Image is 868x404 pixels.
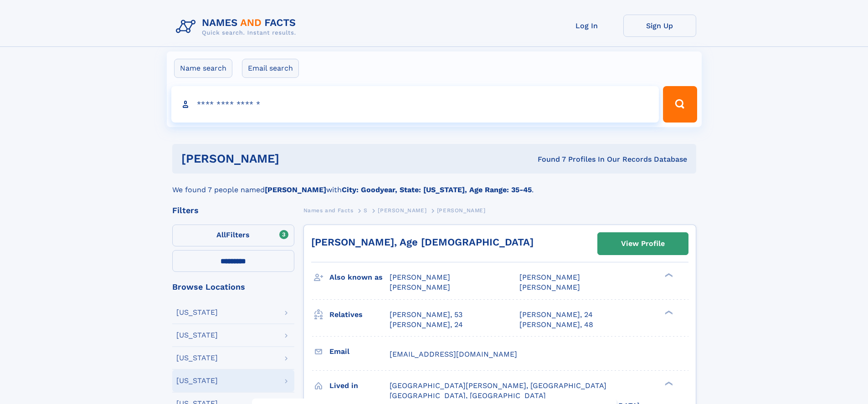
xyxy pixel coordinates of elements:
[311,236,534,248] a: [PERSON_NAME], Age [DEMOGRAPHIC_DATA]
[176,332,218,339] div: [US_STATE]
[519,273,580,281] span: [PERSON_NAME]
[378,207,426,214] span: [PERSON_NAME]
[390,273,450,281] span: [PERSON_NAME]
[598,233,688,255] a: View Profile
[519,283,580,291] span: [PERSON_NAME]
[623,15,696,37] a: Sign Up
[378,205,426,216] a: [PERSON_NAME]
[181,153,409,164] h1: [PERSON_NAME]
[550,15,623,37] a: Log In
[519,320,593,330] a: [PERSON_NAME], 48
[172,206,294,215] div: Filters
[329,344,390,359] h3: Email
[408,154,687,164] div: Found 7 Profiles In Our Records Database
[390,320,463,330] a: [PERSON_NAME], 24
[329,307,390,322] h3: Relatives
[242,59,299,78] label: Email search
[172,15,303,39] img: Logo Names and Facts
[364,207,368,214] span: S
[172,174,696,195] div: We found 7 people named with .
[176,309,218,316] div: [US_STATE]
[172,283,294,291] div: Browse Locations
[216,230,226,239] span: All
[390,350,517,358] span: [EMAIL_ADDRESS][DOMAIN_NAME]
[663,309,673,315] div: ❯
[176,377,218,384] div: [US_STATE]
[342,185,532,194] b: City: Goodyear, State: [US_STATE], Age Range: 35-45
[176,354,218,362] div: [US_STATE]
[364,205,368,216] a: S
[390,283,450,291] span: [PERSON_NAME]
[174,59,232,78] label: Name search
[329,378,390,394] h3: Lived in
[663,380,673,386] div: ❯
[519,310,593,320] a: [PERSON_NAME], 24
[172,225,294,246] label: Filters
[171,86,659,123] input: search input
[390,391,546,400] span: [GEOGRAPHIC_DATA], [GEOGRAPHIC_DATA]
[663,86,697,123] button: Search Button
[265,185,326,194] b: [PERSON_NAME]
[390,381,606,390] span: [GEOGRAPHIC_DATA][PERSON_NAME], [GEOGRAPHIC_DATA]
[303,205,354,216] a: Names and Facts
[663,272,673,278] div: ❯
[437,207,486,214] span: [PERSON_NAME]
[621,233,665,254] div: View Profile
[329,270,390,285] h3: Also known as
[390,310,462,320] a: [PERSON_NAME], 53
